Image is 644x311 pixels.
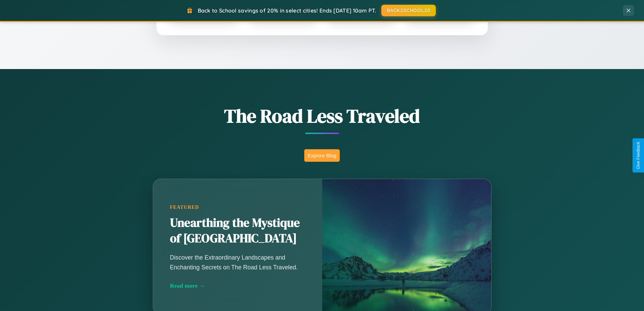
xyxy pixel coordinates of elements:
[381,5,436,16] button: BACK2SCHOOL20
[304,149,340,162] button: Explore Blog
[170,282,305,289] div: Read more →
[170,215,305,246] h2: Unearthing the Mystique of [GEOGRAPHIC_DATA]
[119,103,525,129] h1: The Road Less Traveled
[170,204,305,210] div: Featured
[198,7,376,14] span: Back to School savings of 20% in select cities! Ends [DATE] 10am PT.
[170,253,305,272] p: Discover the Extraordinary Landscapes and Enchanting Secrets on The Road Less Traveled.
[636,142,641,169] div: Give Feedback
